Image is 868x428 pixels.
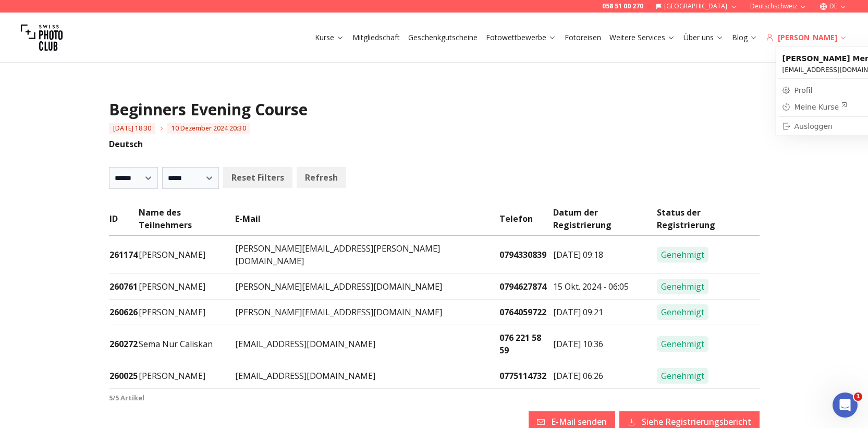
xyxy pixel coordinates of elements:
span: Genehmigt [657,336,708,352]
span: Genehmigt [657,304,708,320]
button: Blog [728,30,762,45]
td: [DATE] 10:36 [553,325,656,363]
td: 260272 [109,325,138,363]
td: [DATE] 06:26 [553,363,656,389]
td: [PERSON_NAME] [138,236,235,274]
td: 15 Okt. 2024 - 06:05 [553,274,656,300]
b: Reset Filters [231,171,284,184]
a: 058 51 00 270 [602,2,643,10]
td: Telefon [499,206,553,236]
button: Kurse [311,30,348,45]
td: [EMAIL_ADDRESS][DOMAIN_NAME] [235,363,498,389]
button: Über uns [679,30,728,45]
td: 260626 [109,300,138,325]
button: Weitere Services [605,30,679,45]
td: Sema Nur Caliskan [138,325,235,363]
td: E-Mail [235,206,498,236]
h1: Beginners Evening Course [109,100,760,119]
td: [DATE] 09:18 [553,236,656,274]
a: Blog [732,32,757,43]
a: 0794330839 [499,249,546,260]
a: Fotowettbewerbe [486,32,556,43]
td: [PERSON_NAME][EMAIL_ADDRESS][PERSON_NAME][DOMAIN_NAME] [235,236,498,274]
td: 261174 [109,236,138,274]
button: Refresh [297,167,346,188]
td: Datum der Registrierung [553,206,656,236]
td: 260761 [109,274,138,300]
td: [PERSON_NAME][EMAIL_ADDRESS][DOMAIN_NAME] [235,274,498,300]
td: [PERSON_NAME][EMAIL_ADDRESS][DOMAIN_NAME] [235,300,498,325]
a: 0794627874 [499,281,546,292]
iframe: Intercom live chat [833,393,858,418]
p: Deutsch [109,138,760,150]
a: Weitere Services [609,32,675,43]
td: ID [109,206,138,236]
span: [DATE] 18:30 [109,123,155,134]
button: Fotowettbewerbe [482,30,560,45]
span: Genehmigt [657,368,708,384]
span: 10 Dezember 2024 20:30 [167,123,250,134]
b: 5 / 5 Artikel [109,393,144,402]
a: 076 221 58 59 [499,332,541,356]
a: Über uns [683,32,724,43]
span: Genehmigt [657,247,708,263]
td: Status der Registrierung [656,206,759,236]
img: Swiss photo club [21,17,63,58]
b: Refresh [305,171,338,184]
button: Fotoreisen [560,30,605,45]
td: Name des Teilnehmers [138,206,235,236]
div: [PERSON_NAME] [766,32,847,43]
div: Meine Kurse [794,102,848,112]
td: [PERSON_NAME] [138,300,235,325]
button: Reset Filters [223,167,292,188]
span: Genehmigt [657,279,708,294]
span: 1 [854,393,862,401]
a: 0775114732 [499,370,546,382]
td: 260025 [109,363,138,389]
a: 0764059722 [499,306,546,318]
a: Kurse [315,32,344,43]
td: [PERSON_NAME] [138,274,235,300]
td: [PERSON_NAME] [138,363,235,389]
a: Mitgliedschaft [352,32,400,43]
td: [EMAIL_ADDRESS][DOMAIN_NAME] [235,325,498,363]
button: Mitgliedschaft [348,30,404,45]
a: Geschenkgutscheine [408,32,478,43]
td: [DATE] 09:21 [553,300,656,325]
a: Fotoreisen [565,32,601,43]
button: Geschenkgutscheine [404,30,482,45]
